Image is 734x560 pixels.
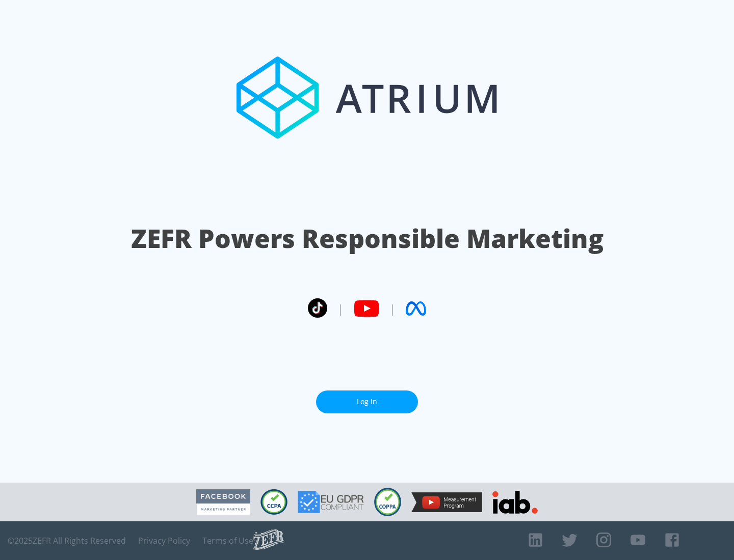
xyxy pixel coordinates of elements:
img: CCPA Compliant [260,489,287,515]
h1: ZEFR Powers Responsible Marketing [131,221,604,256]
img: Facebook Marketing Partner [196,489,250,515]
span: © 2025 ZEFR All Rights Reserved [8,536,126,546]
span: | [337,301,344,316]
a: Terms of Use [202,536,253,546]
a: Privacy Policy [138,536,190,546]
span: | [389,301,396,316]
img: IAB [492,491,538,514]
a: Log In [316,390,418,413]
img: GDPR Compliant [298,491,364,513]
img: YouTube Measurement Program [411,492,482,512]
img: COPPA Compliant [374,488,401,516]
